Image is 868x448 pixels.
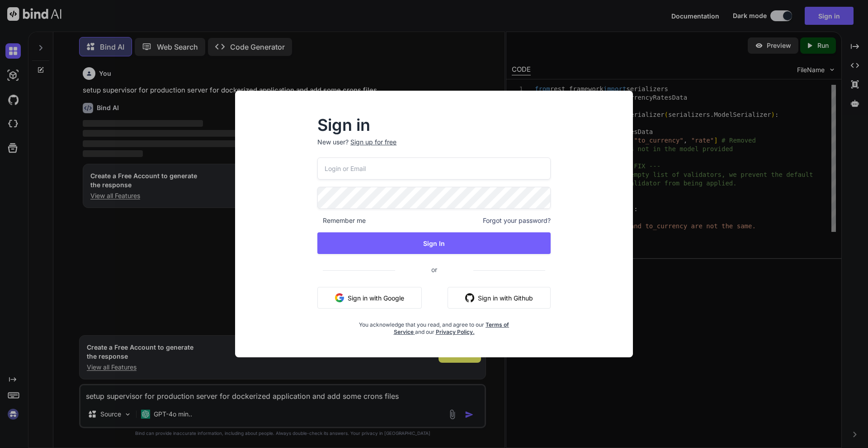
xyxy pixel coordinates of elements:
p: New user? [317,138,551,157]
span: Forgot your password? [483,216,551,225]
span: or [395,259,473,281]
h2: Sign in [317,118,551,132]
img: google [335,293,344,302]
a: Privacy Policy. [436,328,475,335]
div: You acknowledge that you read, and agree to our and our [356,316,512,336]
img: github [465,293,474,302]
a: Terms of Service [394,321,509,335]
button: Sign in with Github [448,287,551,309]
button: Sign In [317,232,551,254]
input: Login or Email [317,157,551,180]
span: Remember me [317,216,366,225]
div: Sign up for free [350,138,396,147]
button: Sign in with Google [317,287,422,309]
